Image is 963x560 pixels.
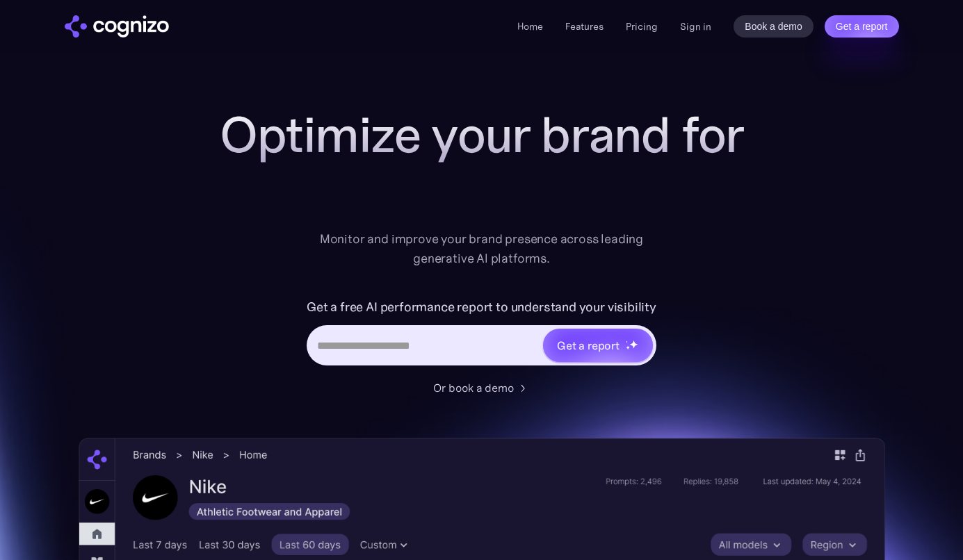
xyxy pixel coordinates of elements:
label: Get a free AI performance report to understand your visibility [307,296,656,318]
form: Hero URL Input Form [307,296,656,372]
a: Features [565,20,604,33]
a: home [65,15,169,38]
img: star [626,340,628,343]
a: Get a reportstarstarstar [542,327,654,363]
img: cognizo logo [65,15,169,38]
div: Get a report [557,337,620,354]
img: star [629,340,638,349]
div: Or book a demo [433,379,514,396]
a: Home [517,20,543,33]
h1: Optimize your brand for [204,107,760,163]
a: Book a demo [734,15,814,38]
a: Sign in [680,18,711,35]
a: Pricing [626,20,658,33]
div: Monitor and improve your brand presence across leading generative AI platforms. [311,229,653,268]
img: star [626,345,631,350]
a: Or book a demo [433,379,531,396]
a: Get a report [825,15,899,38]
